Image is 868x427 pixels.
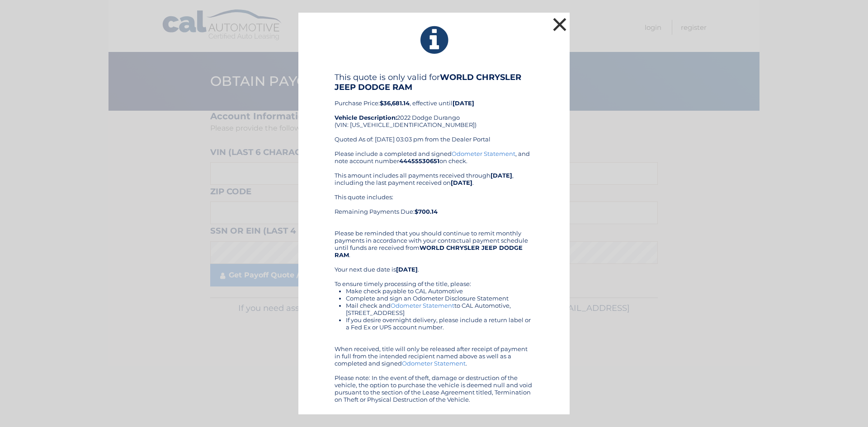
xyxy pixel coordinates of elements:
li: Mail check and to CAL Automotive, [STREET_ADDRESS] [346,302,533,316]
a: Odometer Statement [391,302,454,309]
li: Complete and sign an Odometer Disclosure Statement [346,295,533,302]
b: WORLD CHRYSLER JEEP DODGE RAM [335,244,523,258]
b: [DATE] [451,179,472,186]
a: Odometer Statement [452,150,515,157]
b: [DATE] [396,266,418,273]
b: 44455530651 [399,157,439,164]
li: If you desire overnight delivery, please include a return label or a Fed Ex or UPS account number. [346,316,533,331]
b: $36,681.14 [380,99,410,107]
b: $700.14 [415,208,438,215]
strong: Vehicle Description: [335,114,397,121]
h4: This quote is only valid for [335,72,533,92]
li: Make check payable to CAL Automotive [346,287,533,295]
div: Please include a completed and signed , and note account number on check. This amount includes al... [335,150,533,403]
a: Odometer Statement [402,360,466,367]
b: [DATE] [491,172,512,179]
button: × [551,15,569,33]
div: This quote includes: Remaining Payments Due: [335,193,533,222]
b: WORLD CHRYSLER JEEP DODGE RAM [335,72,521,92]
b: [DATE] [453,99,474,107]
div: Purchase Price: , effective until 2022 Dodge Durango (VIN: [US_VEHICLE_IDENTIFICATION_NUMBER]) Qu... [335,72,533,150]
